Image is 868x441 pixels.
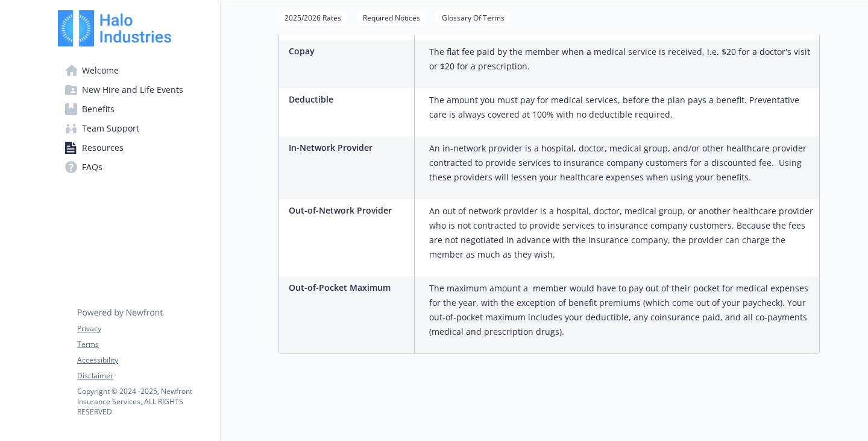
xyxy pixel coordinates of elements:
a: Team Support [58,119,210,138]
a: FAQs [58,157,210,177]
p: Copyright © 2024 - 2025 , Newfront Insurance Services, ALL RIGHTS RESERVED [77,386,210,417]
p: The maximum amount a member would have to pay out of their pocket for medical expenses for the ye... [429,281,814,339]
p: An out of network provider is a hospital, doctor, medical group, or another healthcare provider w... [429,204,814,262]
p: In-Network Provider [289,141,409,154]
span: Welcome [82,61,119,80]
span: Resources [82,138,124,157]
span: Benefits [82,100,115,119]
p: The amount you must pay for medical services, before the plan pays a benefit. Preventative care i... [429,93,814,122]
a: Resources [58,138,210,157]
p: Deductible [289,93,409,106]
a: Terms [77,339,210,350]
p: An in-network provider is a hospital, doctor, medical group, and/or other healthcare provider con... [429,141,814,185]
a: New Hire and Life Events [58,80,210,100]
a: Benefits [58,100,210,119]
p: Out-of-Network Provider [289,204,409,217]
span: Team Support [82,119,139,138]
span: FAQs [82,157,102,177]
a: Welcome [58,61,210,80]
a: 2025/2026 Rates [278,11,347,23]
p: Copay [289,45,409,57]
p: Out-of-Pocket Maximum [289,281,409,294]
p: The flat fee paid by the member when a medical service is received, i.e. $20 for a doctor's visit... [429,45,814,74]
a: Accessibility [77,355,210,366]
a: Disclaimer [77,370,210,381]
a: Glossary Of Terms [436,11,511,23]
a: Privacy [77,323,210,334]
a: Required Notices [357,11,426,23]
span: New Hire and Life Events [82,80,183,100]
